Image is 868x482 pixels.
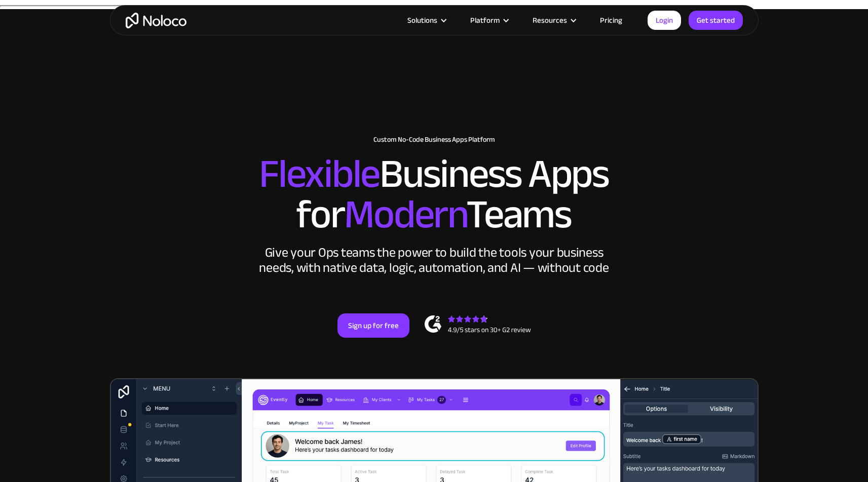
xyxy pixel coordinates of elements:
[648,11,681,30] a: Login
[395,14,458,27] div: Solutions
[520,14,587,27] div: Resources
[120,136,748,144] h1: Custom No-Code Business Apps Platform
[120,154,748,235] h2: Business Apps for Teams
[257,245,612,275] div: Give your Ops teams the power to build the tools your business needs, with native data, logic, au...
[259,136,380,212] span: Flexible
[458,14,520,27] div: Platform
[470,14,500,27] div: Platform
[344,177,466,252] span: Modern
[533,14,567,27] div: Resources
[587,14,635,27] a: Pricing
[689,11,743,30] a: Get started
[126,13,186,28] a: home
[337,313,409,338] a: Sign up for free
[407,14,437,27] div: Solutions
